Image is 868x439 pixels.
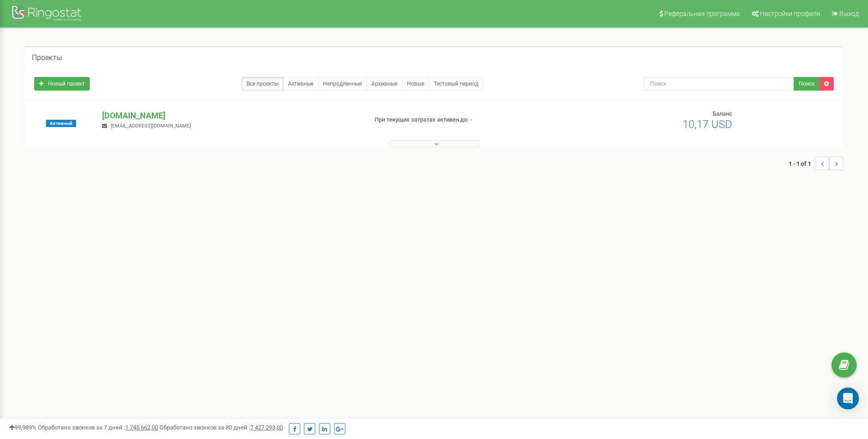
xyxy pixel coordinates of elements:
span: Активный [46,120,76,127]
span: 1 - 1 of 1 [789,157,816,170]
span: Обработано звонков за 7 дней : [38,424,158,431]
span: 10,17 USD [683,118,732,131]
span: Выход [839,10,859,17]
span: Обработано звонков за 30 дней : [159,424,283,431]
span: Реферальная программа [664,10,740,17]
u: 1 745 662,00 [125,424,158,431]
button: Поиск [794,77,820,91]
input: Поиск [644,77,794,91]
a: Тестовый период [429,77,483,91]
a: Непродленные [318,77,367,91]
nav: ... [789,148,843,179]
a: Архивные [366,77,402,91]
p: При текущих затратах активен до: - [375,116,564,124]
a: Новые [402,77,429,91]
span: Настройки профиля [760,10,820,17]
u: 7 427 293,00 [250,424,283,431]
a: Все проекты [241,77,283,91]
p: [DOMAIN_NAME] [102,110,360,122]
a: Новый проект [34,77,90,91]
h5: Проекты [32,54,62,62]
div: Open Intercom Messenger [837,388,859,409]
span: [EMAIL_ADDRESS][DOMAIN_NAME] [111,123,191,129]
span: 99,989% [9,424,36,431]
span: Баланс [713,110,732,117]
a: Активные [283,77,318,91]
